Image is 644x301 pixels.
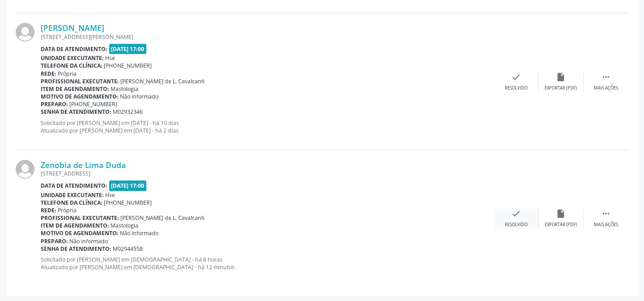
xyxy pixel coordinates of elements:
[41,70,56,77] b: Rede:
[41,108,111,116] b: Senha de atendimento:
[121,77,205,85] span: [PERSON_NAME] de L. Cavalcanti
[41,100,68,108] b: Preparo:
[545,222,577,228] div: Exportar (PDF)
[556,209,566,219] i: insert_drive_file
[111,85,139,93] span: Mastologia
[556,72,566,82] i: insert_drive_file
[109,44,147,54] span: [DATE] 17:00
[41,77,119,85] b: Profissional executante:
[70,237,108,245] span: Não informado
[70,100,118,108] span: [PHONE_NUMBER]
[41,229,119,237] b: Motivo de agendamento:
[16,160,34,179] img: img
[104,62,152,69] span: [PHONE_NUMBER]
[41,199,102,206] b: Telefone da clínica:
[41,237,68,245] b: Preparo:
[41,33,494,41] div: [STREET_ADDRESS][PERSON_NAME]
[41,191,104,199] b: Unidade executante:
[120,229,159,237] span: Não informado
[41,182,107,189] b: Data de atendimento:
[109,181,147,191] span: [DATE] 17:00
[41,85,109,93] b: Item de agendamento:
[594,222,618,228] div: Mais ações
[601,209,611,219] i: 
[41,256,494,271] p: Solicitado por [PERSON_NAME] em [DEMOGRAPHIC_DATA] - há 8 horas Atualizado por [PERSON_NAME] em [...
[106,191,115,199] span: Hse
[120,93,159,100] span: Não informado
[58,206,77,214] span: Própria
[545,85,577,91] div: Exportar (PDF)
[512,209,521,219] i: check
[41,54,104,62] b: Unidade executante:
[505,85,528,91] div: Resolvido
[41,160,126,170] a: Zenobia de Lima Duda
[41,119,494,134] p: Solicitado por [PERSON_NAME] em [DATE] - há 10 dias Atualizado por [PERSON_NAME] em [DATE] - há 2...
[41,245,111,253] b: Senha de atendimento:
[113,245,143,253] span: M02944558
[512,72,521,82] i: check
[113,108,143,116] span: M02932346
[111,222,139,229] span: Mastologia
[58,70,77,77] span: Própria
[121,214,205,222] span: [PERSON_NAME] de L. Cavalcanti
[41,23,104,33] a: [PERSON_NAME]
[601,72,611,82] i: 
[41,214,119,222] b: Profissional executante:
[41,62,102,69] b: Telefone da clínica:
[104,199,152,206] span: [PHONE_NUMBER]
[41,222,109,229] b: Item de agendamento:
[41,206,56,214] b: Rede:
[505,222,528,228] div: Resolvido
[16,23,34,42] img: img
[594,85,618,91] div: Mais ações
[41,93,119,100] b: Motivo de agendamento:
[106,54,115,62] span: Hse
[41,45,107,53] b: Data de atendimento:
[41,170,494,177] div: [STREET_ADDRESS]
